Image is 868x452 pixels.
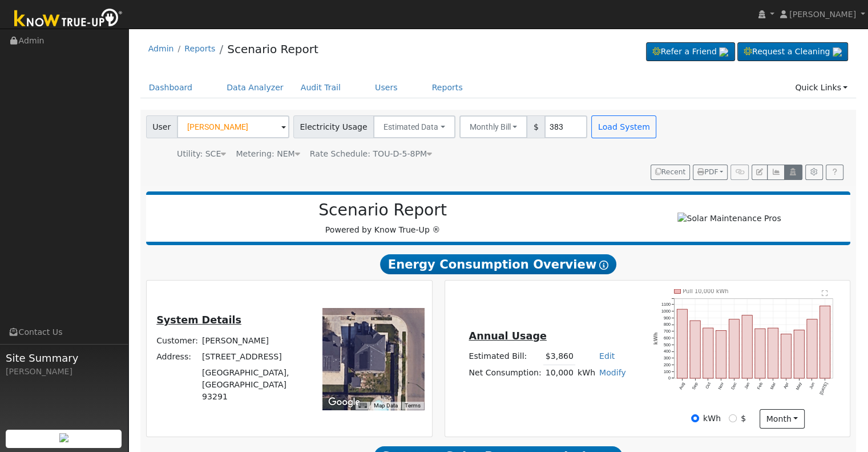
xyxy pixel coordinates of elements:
td: [STREET_ADDRESS] [200,349,307,365]
label: kWh [703,413,721,425]
button: PDF [693,165,728,181]
button: Recent [651,165,691,181]
rect: onclick="" [742,315,753,378]
text: 300 [664,355,671,361]
text: Aug [678,382,686,391]
input: kWh [691,414,699,422]
rect: onclick="" [729,319,740,378]
img: retrieve [833,47,842,57]
text: 500 [664,342,671,347]
rect: onclick="" [703,328,713,378]
td: Customer: [155,333,200,349]
button: Monthly Bill [459,115,528,138]
text: Sep [691,382,699,391]
text: Pull 10,000 kWh [683,288,729,294]
button: Settings [805,165,823,181]
img: retrieve [59,433,68,442]
img: Google [325,395,363,410]
rect: onclick="" [690,321,700,378]
a: Admin [148,44,174,53]
button: Map Data [374,402,398,410]
div: Metering: NEM [236,148,300,160]
img: Solar Maintenance Pros [677,213,781,225]
span: $ [527,115,545,138]
span: Site Summary [6,350,122,366]
text: 400 [664,349,671,354]
a: Open this area in Google Maps (opens a new window) [325,395,363,410]
td: Address: [155,349,200,365]
text: 100 [664,369,671,374]
a: Users [366,77,406,98]
label: $ [741,413,746,425]
span: Energy Consumption Overview [380,254,616,275]
div: Utility: SCE [177,148,226,160]
a: Request a Cleaning [737,42,848,62]
text: Jan [744,382,751,390]
text: Dec [730,381,738,390]
div: [PERSON_NAME] [6,366,122,378]
text: Mar [769,381,777,390]
a: Refer a Friend [646,42,735,62]
img: Know True-Up [9,6,128,32]
input: Select a User [177,115,289,138]
button: Login As [784,165,802,181]
img: retrieve [719,47,728,57]
button: Edit User [752,165,768,181]
td: Net Consumption: [467,365,543,381]
button: Estimated Data [373,115,455,138]
text: 200 [664,362,671,367]
a: Audit Trail [292,77,349,98]
text:  [822,290,829,297]
text: Jun [809,382,816,390]
td: [PERSON_NAME] [200,333,307,349]
td: Estimated Bill: [467,349,543,365]
a: Help Link [826,165,843,181]
a: Terms [405,402,421,409]
rect: onclick="" [781,334,792,378]
rect: onclick="" [716,330,726,378]
rect: onclick="" [756,329,766,378]
a: Reports [184,44,215,53]
text: kWh [653,332,659,345]
td: 10,000 [543,365,575,381]
text: 800 [664,322,671,327]
rect: onclick="" [794,330,805,378]
a: Scenario Report [227,42,318,56]
text: 700 [664,329,671,334]
i: Show Help [599,261,608,270]
span: Electricity Usage [293,115,374,138]
text: 1100 [661,302,671,307]
h2: Scenario Report [158,201,608,220]
button: Multi-Series Graph [767,165,785,181]
a: Dashboard [140,77,201,98]
u: System Details [156,314,241,326]
rect: onclick="" [821,306,831,378]
span: PDF [697,168,718,176]
text: 600 [664,335,671,341]
span: Alias: None [310,149,432,158]
a: Reports [423,77,471,98]
td: $3,860 [543,349,575,365]
text: [DATE] [819,382,829,396]
span: [PERSON_NAME] [789,10,856,19]
td: [GEOGRAPHIC_DATA], [GEOGRAPHIC_DATA] 93291 [200,365,307,405]
text: 1000 [661,309,671,314]
u: Annual Usage [469,330,546,342]
text: Feb [757,382,764,390]
rect: onclick="" [768,328,778,378]
button: month [760,409,805,429]
text: May [796,381,804,391]
input: $ [729,414,737,422]
div: Powered by Know True-Up ® [152,201,614,236]
text: 0 [668,375,671,381]
a: Modify [599,368,626,377]
text: Nov [717,381,725,390]
text: 900 [664,315,671,320]
a: Quick Links [786,77,856,98]
text: Apr [783,381,790,390]
span: User [146,115,177,138]
a: Edit [599,351,615,361]
a: Data Analyzer [218,77,292,98]
button: Load System [591,115,656,138]
td: kWh [575,365,597,381]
